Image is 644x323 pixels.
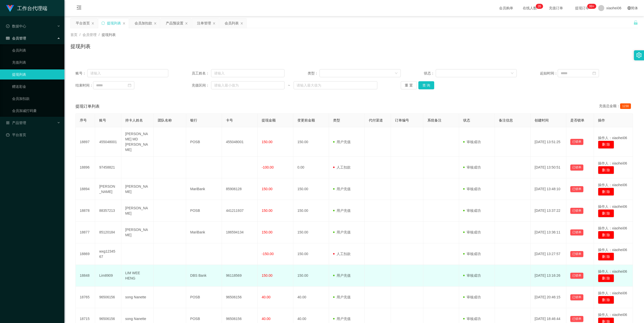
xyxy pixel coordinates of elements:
[262,273,272,277] span: 150.00
[211,81,285,89] input: 请输入最小值为
[333,317,351,321] span: 用户充值
[262,209,272,213] span: 150.00
[185,22,188,25] i: 图标: close
[213,22,216,25] i: 图标: close
[540,71,558,76] span: 起始时间：
[598,296,614,304] button: 删 除
[190,118,197,122] span: 银行
[99,33,100,37] span: /
[293,127,329,157] td: 150.00
[598,161,627,165] span: 操作人：xiaohei06
[121,222,154,243] td: [PERSON_NAME]
[633,20,638,25] i: 图标: unlock
[546,6,566,10] span: 充值订单
[463,317,481,321] span: 审核成功
[598,274,614,282] button: 删 除
[636,52,642,58] i: 图标: setting
[570,165,583,171] button: 已锁单
[463,118,470,122] span: 状态
[87,69,169,77] input: 请输入
[95,243,121,265] td: wxg1234567
[79,33,80,37] span: /
[592,71,596,75] i: 图标: calendar
[95,127,121,157] td: 455048001
[570,229,583,235] button: 已锁单
[6,121,10,125] i: 图标: appstore-o
[293,200,329,222] td: 150.00
[158,118,172,122] span: 团队名称
[262,252,273,256] span: -150.00
[76,287,95,308] td: 18765
[598,205,627,209] span: 操作人：xiaohei06
[620,103,631,109] span: 1230
[75,71,87,76] span: 账号：
[123,22,126,25] i: 图标: close
[333,230,351,234] span: 用户充值
[166,18,183,28] div: 产品预设置
[598,141,614,149] button: 删 除
[293,222,329,243] td: 150.00
[121,287,154,308] td: song Nanette
[76,157,95,178] td: 18896
[463,187,481,191] span: 审核成功
[6,130,60,140] a: 图标: dashboard平台首页
[80,118,87,122] span: 序号
[627,6,631,10] i: 图标: global
[539,4,541,9] p: 6
[570,208,583,214] button: 已锁单
[12,94,60,104] a: 会员加扣款
[531,222,566,243] td: [DATE] 13:36:11
[333,187,351,191] span: 用户充值
[262,165,273,169] span: -100.00
[70,43,91,50] h1: 提现列表
[12,57,60,67] a: 充值列表
[6,24,26,28] span: 数据中心
[463,295,481,299] span: 审核成功
[424,71,436,76] span: 状态：
[95,222,121,243] td: 85120184
[599,103,633,109] div: 充值总金额：
[6,36,10,40] i: 图标: table
[395,118,409,122] span: 订单编号
[401,81,417,89] button: 重 置
[128,84,131,87] i: 图标: calendar
[262,187,272,191] span: 150.00
[531,243,566,265] td: [DATE] 13:27:57
[293,287,329,308] td: 40.00
[6,5,14,12] img: logo.9652507e.png
[293,265,329,287] td: 150.00
[17,0,47,16] h1: 工作台代理端
[293,157,329,178] td: 0.00
[531,287,566,308] td: [DATE] 20:46:15
[240,22,243,25] i: 图标: close
[598,269,627,273] span: 操作人：xiaohei06
[598,253,614,261] button: 删 除
[463,209,481,213] span: 审核成功
[95,157,121,178] td: 97458821
[76,200,95,222] td: 18878
[222,287,258,308] td: 96506156
[570,316,583,322] button: 已锁单
[598,136,627,140] span: 操作人：xiaohei06
[570,251,583,257] button: 已锁单
[463,252,481,256] span: 审核成功
[598,313,627,317] span: 操作人：xiaohei06
[285,83,294,88] span: ~
[192,83,211,88] span: 充值区间：
[535,118,549,122] span: 创建时间
[333,165,351,169] span: 人工扣款
[125,118,143,122] span: 持卡人姓名
[598,118,605,122] span: 操作
[91,22,94,25] i: 图标: close
[297,118,315,122] span: 变更前金额
[293,178,329,200] td: 150.00
[598,226,627,230] span: 操作人：xiaohei06
[587,4,596,9] sup: 1034
[570,118,584,122] span: 是否锁单
[262,230,272,234] span: 150.00
[395,72,398,75] i: 图标: down
[511,72,514,75] i: 图标: down
[76,127,95,157] td: 18897
[121,178,154,200] td: [PERSON_NAME]
[12,106,60,116] a: 会员加减打码量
